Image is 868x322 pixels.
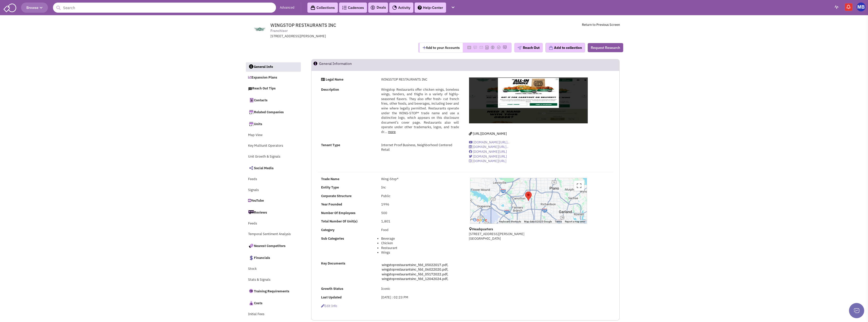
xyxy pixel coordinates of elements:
div: 500 [378,211,462,216]
a: [DOMAIN_NAME][URL] [469,159,506,163]
a: Reach Out Tips [246,84,301,93]
div: Food [378,228,462,233]
a: Related Companies [246,107,301,117]
span: Edit info [321,304,337,308]
div: Inc [378,185,462,190]
h2: General Information [319,59,352,70]
img: help.png [418,6,422,10]
a: Activity [389,3,413,13]
a: Stock [246,264,301,274]
a: Stats & Signals [246,275,301,285]
span: Wingstop Restaurants offer chicken wings, boneless wings, tenders, and thighs in a variety of hig... [381,87,459,134]
a: Collections [307,3,338,13]
a: Map View [246,130,301,140]
div: WINGSTOP RESTAURANTS INC [378,77,462,82]
a: Key Multiunit Operators [246,141,301,151]
button: Add to collection [545,43,585,52]
a: Initial Fees [246,310,301,319]
img: Please add to your accounts [491,45,495,49]
a: wingstoprestaurantsinc_fdd_12042024.pdf, [382,277,448,281]
li: Wings [381,250,459,255]
img: Please add to your accounts [479,45,483,49]
a: Expansion Plans [246,73,301,83]
a: Return to Previous Screen [582,23,620,27]
a: Temporal Sentiment Analysis [246,230,301,239]
div: Iconic [378,287,462,291]
a: YouTube [246,196,301,206]
div: Wing-Stop® [378,177,462,182]
b: Headquarters [472,227,493,231]
a: Social Media [246,163,301,173]
span: [DOMAIN_NAME][URL] [473,149,507,154]
span: [DOMAIN_NAME][URL].. [473,140,509,144]
button: Add to your Accounts [420,43,463,52]
a: [DOMAIN_NAME][URL] [469,149,507,154]
img: www.wingstop.com [248,23,271,35]
a: Costs [246,298,301,308]
li: Chicken [381,241,459,246]
img: icon-collection-lavender-black.svg [310,5,315,10]
b: Growth Status [321,287,343,291]
img: Activity.png [392,5,397,10]
a: [URL][DOMAIN_NAME] [469,131,507,136]
a: Advanced [280,5,294,10]
img: Mac Brady [857,3,865,11]
img: Please add to your accounts [473,45,477,49]
button: Browse [21,3,48,13]
span: Franchisor [270,28,288,33]
strong: Legal Name [326,77,343,82]
button: Toggle fullscreen view [574,181,584,191]
span: [URL][DOMAIN_NAME] [473,131,507,136]
img: Please add to your accounts [503,45,507,49]
img: icon-collection-lavender.png [549,46,553,50]
a: Report a map error [565,220,585,223]
a: Feeds [246,175,301,184]
li: Restaurant [381,246,459,251]
img: Please add to your accounts [497,45,501,49]
a: wingstoprestaurantsinc_fdd_06022020.pdf, [382,267,448,272]
div: Internet Proof Business, Neighborhood Centered Retail [378,143,462,152]
strong: Description [321,87,339,92]
div: 1,801 [378,219,462,224]
a: Training Requirements [246,286,301,296]
b: Last Updated [321,295,342,299]
div: [STREET_ADDRESS][PERSON_NAME] [270,34,403,39]
span: [DOMAIN_NAME][URL] [473,154,507,159]
a: wingstoprestaurantsinc_fdd_05172022.pdf, [382,272,448,276]
b: Category [321,228,335,232]
a: Cadences [339,3,367,13]
img: icon-deals.svg [370,5,375,11]
span: [DOMAIN_NAME][URL].. [472,145,508,149]
a: Units [246,119,301,129]
img: SmartAdmin [4,3,16,12]
img: WINGSTOP RESTAURANTS INC [469,78,588,123]
a: [DOMAIN_NAME][URL] [469,154,507,159]
img: Cadences_logo.png [342,6,347,9]
a: Nearest Competitors [246,240,301,251]
span: WINGSTOP RESTAURANTS INC [270,22,336,28]
b: Key Documents [321,261,345,266]
li: Beverage [381,236,459,241]
a: Open this area in Google Maps (opens a new window) [472,217,488,223]
a: Terms [555,220,562,223]
div: Public [378,194,462,199]
a: Signals [246,185,301,195]
b: Number Of Employees [321,211,356,215]
a: Feeds [246,219,301,229]
div: 1996 [378,202,462,207]
b: Entity Type [321,185,339,190]
strong: Tenant Type [321,143,340,147]
a: Help-Center [415,3,446,13]
a: Reviews [246,207,301,218]
span: Browse [26,5,43,10]
span: Map data ©2025 Google [524,220,552,223]
a: wingstoprestaurantsinc_fdd_05022017.pdf, [382,263,448,267]
p: [STREET_ADDRESS][PERSON_NAME] [GEOGRAPHIC_DATA] [469,232,588,241]
div: [DATE] : 02:23 PM [378,295,462,300]
b: Sub Categories [321,236,344,241]
b: Trade Name [321,177,339,181]
b: Total Number Of Unit(s) [321,219,357,223]
a: more [388,130,396,134]
a: Financials [246,252,301,263]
